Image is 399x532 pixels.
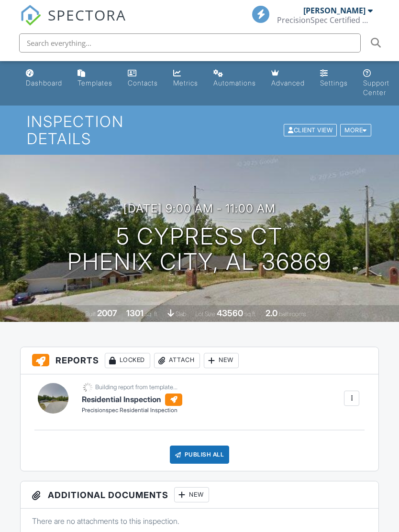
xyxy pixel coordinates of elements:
div: 43560 [217,308,243,318]
a: Advanced [267,65,309,92]
a: Templates [74,65,116,92]
span: sq. ft. [145,310,158,318]
a: Client View [283,126,339,133]
a: Dashboard [22,65,66,92]
h3: Reports [21,347,379,374]
span: SPECTORA [48,5,126,25]
div: New [204,353,239,368]
div: PrecisionSpec Certified Home Inspections [277,15,373,25]
span: sq.ft. [244,310,256,318]
img: The Best Home Inspection Software - Spectora [20,5,41,26]
h3: Additional Documents [21,481,379,509]
div: Locked [105,353,150,368]
div: Advanced [271,79,305,87]
h1: 5 Cypress Ct Phenix City, AL 36869 [67,224,332,275]
p: There are no attachments to this inspection. [32,516,367,526]
img: loading-93afd81d04378562ca97960a6d0abf470c8f8241ccf6a1b4da771bf876922d1b.gif [82,382,94,394]
div: Settings [320,79,348,87]
div: Publish All [170,446,230,464]
div: Metrics [173,79,198,87]
a: Metrics [169,65,202,92]
div: 2.0 [266,308,277,318]
div: Dashboard [26,79,62,87]
div: Precisionspec Residential Inspection [82,406,182,415]
h6: Residential Inspection [82,394,182,406]
span: Built [85,310,96,318]
div: Contacts [128,79,158,87]
div: Automations [213,79,256,87]
a: SPECTORA [20,13,126,33]
div: Building report from template... [95,383,177,391]
a: Contacts [124,65,162,92]
div: Client View [284,124,337,137]
div: More [340,124,371,137]
div: 1301 [126,308,144,318]
h1: Inspection Details [27,113,372,147]
span: Lot Size [195,310,215,318]
input: Search everything... [19,33,361,53]
div: Attach [154,353,200,368]
div: New [174,487,209,502]
a: Support Center [359,65,393,102]
a: Settings [316,65,352,92]
span: slab [176,310,186,318]
div: 2007 [97,308,117,318]
div: Support Center [363,79,389,96]
div: Templates [78,79,112,87]
h3: [DATE] 9:00 am - 11:00 am [123,202,276,215]
span: bathrooms [279,310,306,318]
div: [PERSON_NAME] [303,6,366,15]
a: Automations (Basic) [210,65,260,92]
